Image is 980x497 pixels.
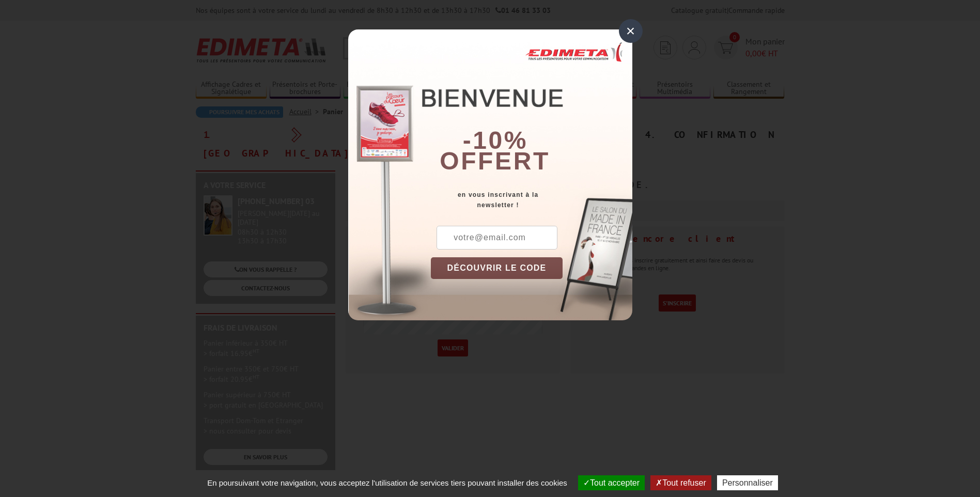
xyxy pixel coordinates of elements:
[463,127,528,154] b: -10%
[650,475,711,490] button: Tout refuser
[437,226,557,250] input: votre@email.com
[440,147,550,175] font: offert
[202,478,572,487] span: En poursuivant votre navigation, vous acceptez l'utilisation de services tiers pouvant installer ...
[717,475,778,490] button: Personnaliser (fenêtre modale)
[431,257,563,279] button: DÉCOUVRIR LE CODE
[431,190,632,210] div: en vous inscrivant à la newsletter !
[578,475,645,490] button: Tout accepter
[619,19,643,43] div: ×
